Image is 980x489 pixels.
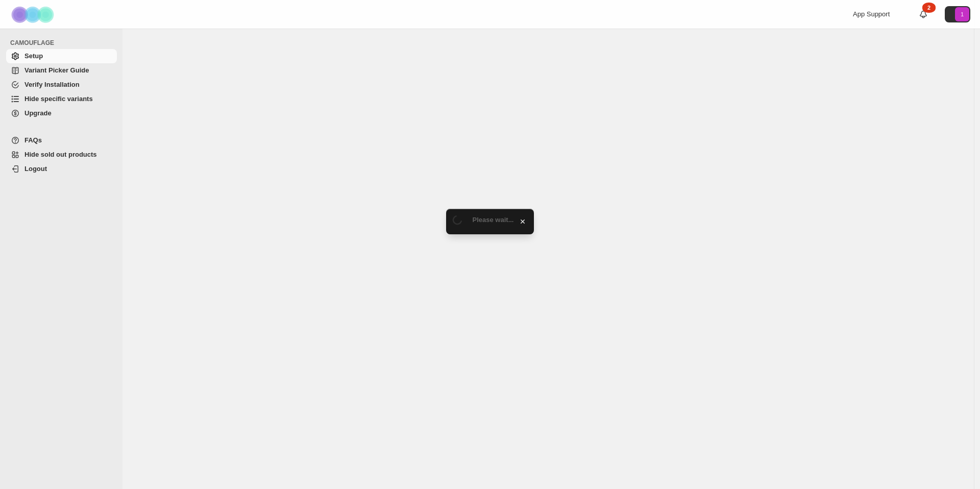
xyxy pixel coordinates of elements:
span: Hide specific variants [24,95,93,103]
a: 2 [918,9,928,19]
span: Upgrade [24,109,52,117]
a: FAQs [6,133,117,148]
span: Setup [24,52,43,60]
div: 2 [922,3,936,13]
span: Please wait... [473,216,514,224]
span: Logout [24,165,47,173]
span: FAQs [24,136,42,144]
button: Avatar with initials 1 [945,6,970,22]
span: Hide sold out products [24,151,97,158]
a: Hide specific variants [6,92,117,106]
a: Variant Picker Guide [6,63,117,78]
img: Camouflage [8,1,59,29]
span: App Support [853,10,890,18]
span: Variant Picker Guide [24,66,89,74]
a: Upgrade [6,106,117,120]
a: Hide sold out products [6,148,117,162]
span: CAMOUFLAGE [10,39,117,47]
span: Avatar with initials 1 [955,7,969,21]
a: Setup [6,49,117,63]
a: Logout [6,162,117,176]
text: 1 [961,11,964,17]
a: Verify Installation [6,78,117,92]
span: Verify Installation [24,81,80,88]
